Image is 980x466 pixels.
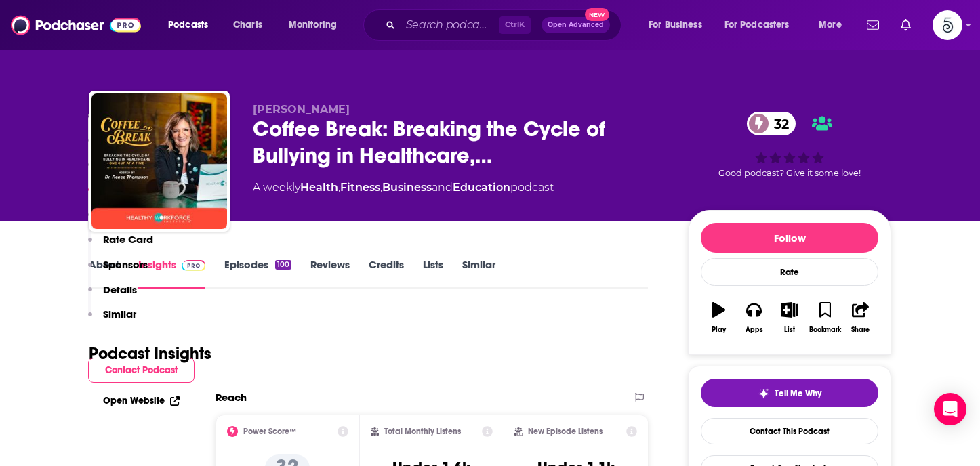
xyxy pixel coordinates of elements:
div: Bookmark [809,326,841,334]
button: Similar [88,308,136,333]
button: Details [88,283,137,308]
a: Reviews [310,258,350,289]
button: open menu [716,14,809,36]
button: open menu [279,14,354,36]
span: [PERSON_NAME] [253,103,350,116]
a: Health [300,181,338,194]
div: Play [712,326,726,334]
img: tell me why sparkle [758,388,769,399]
span: Open Advanced [548,22,604,28]
a: Credits [369,258,404,289]
button: Follow [701,223,878,253]
h2: Reach [216,391,247,404]
p: Details [103,283,137,296]
button: Apps [736,293,771,342]
span: and [432,181,453,194]
input: Search podcasts, credits, & more... [401,14,499,36]
button: List [772,293,807,342]
h2: Power Score™ [243,427,296,436]
span: New [585,8,609,21]
span: Tell Me Why [775,388,821,399]
a: Education [453,181,510,194]
img: User Profile [933,10,962,40]
button: Play [701,293,736,342]
span: For Podcasters [724,16,790,35]
div: Apps [746,326,763,334]
span: Ctrl K [499,16,531,34]
a: Lists [423,258,443,289]
a: Fitness [340,181,380,194]
span: , [338,181,340,194]
button: Open AdvancedNew [542,17,610,33]
button: open menu [809,14,859,36]
div: Open Intercom Messenger [934,393,966,425]
a: Contact This Podcast [701,418,878,444]
a: Episodes100 [224,258,291,289]
button: tell me why sparkleTell Me Why [701,379,878,407]
span: Good podcast? Give it some love! [718,168,861,178]
button: Show profile menu [933,10,962,40]
a: Open Website [103,395,180,406]
a: Show notifications dropdown [861,14,884,37]
h2: Total Monthly Listens [384,427,461,436]
span: More [819,16,842,35]
div: 100 [275,260,291,270]
span: Charts [233,16,262,35]
span: , [380,181,382,194]
span: Podcasts [168,16,208,35]
div: List [784,326,795,334]
span: Monitoring [289,16,337,35]
p: Similar [103,308,136,320]
div: Search podcasts, credits, & more... [376,9,634,41]
button: open menu [159,14,226,36]
img: Coffee Break: Breaking the Cycle of Bullying in Healthcare, One Cup at a Time [91,93,227,229]
span: Logged in as Spiral5-G2 [933,10,962,40]
a: 32 [747,112,796,135]
img: Podchaser - Follow, Share and Rate Podcasts [11,12,141,38]
div: Rate [701,258,878,286]
span: For Business [649,16,702,35]
button: Contact Podcast [88,358,195,383]
p: Sponsors [103,258,148,271]
a: Show notifications dropdown [895,14,916,37]
button: Share [843,293,878,342]
div: 32Good podcast? Give it some love! [688,103,891,187]
span: 32 [760,112,796,135]
a: Business [382,181,432,194]
div: A weekly podcast [253,179,554,196]
a: Charts [224,14,270,36]
button: Sponsors [88,258,148,283]
div: Share [851,326,870,334]
button: Bookmark [807,293,842,342]
a: Similar [462,258,495,289]
button: open menu [639,14,719,36]
h2: New Episode Listens [528,427,603,436]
